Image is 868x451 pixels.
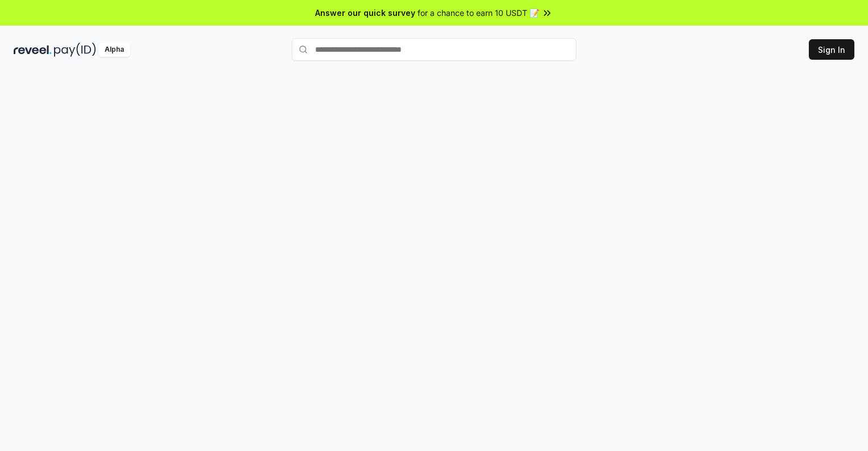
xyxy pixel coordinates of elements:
[809,39,854,60] button: Sign In
[315,7,415,19] span: Answer our quick survey
[14,43,52,57] img: reveel_dark
[418,7,539,19] span: for a chance to earn 10 USDT 📝
[98,43,130,57] div: Alpha
[54,43,96,57] img: pay_id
